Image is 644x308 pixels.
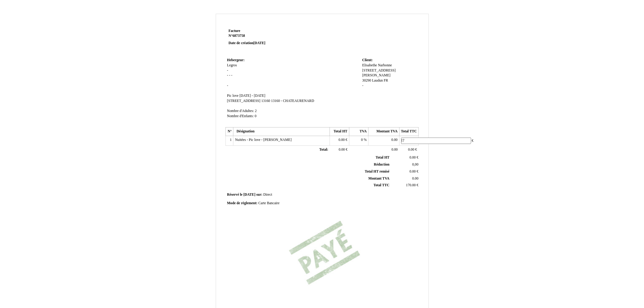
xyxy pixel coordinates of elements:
span: Nuitées - Pic love - [PERSON_NAME] [235,138,292,142]
span: Mode de règlement: [227,201,257,205]
span: - [229,73,230,77]
span: [DATE] [243,193,255,197]
span: Direct [263,193,272,197]
td: € [330,136,349,146]
span: 170.00 [406,183,416,187]
span: Nombre d'Adultes: [227,109,254,113]
span: Legros [227,63,237,67]
strong: N° [229,33,301,38]
span: 13160 [261,99,270,103]
span: Réduction [374,163,390,166]
td: % [349,136,368,146]
span: 0.00 [408,148,414,152]
td: € [399,136,418,146]
span: Total HT remisé [365,170,390,173]
span: 0.00 [412,177,418,180]
span: sur: [256,193,262,197]
span: [STREET_ADDRESS][PERSON_NAME] [362,68,396,78]
td: 1 [226,136,233,146]
span: Carte Bancaire [258,201,280,205]
span: 0 [255,114,257,118]
span: [STREET_ADDRESS] [227,99,261,103]
span: Nombre d'Enfants: [227,114,254,118]
td: € [330,145,349,154]
span: 30290 Laudun [362,79,383,82]
span: 0 [361,138,363,142]
span: Total: [319,148,328,152]
span: Narbonne [378,63,392,67]
span: 0.00 [339,148,345,152]
span: Montant TVA [369,177,390,180]
span: 0,00 [412,163,418,166]
span: - [227,84,228,88]
td: € [391,182,420,189]
span: 13160 - CHATEAURENARD [271,99,314,103]
span: [DATE] [254,41,265,45]
span: - [231,73,233,77]
span: - [227,68,228,72]
span: Hebergeur: [227,58,245,62]
span: 0.00 [339,138,345,142]
span: Total TTC [374,183,390,187]
span: [DATE] - [DATE] [240,94,265,98]
span: Facture [229,29,240,33]
span: - [227,73,228,77]
strong: Date de création [229,41,265,45]
span: 0.00 [410,170,416,173]
span: Elisabethe [362,63,377,67]
span: Pic love [227,94,239,98]
th: Total TTC [399,128,418,136]
th: Montant TVA [369,128,399,136]
th: Total HT [330,128,349,136]
td: € [399,145,418,154]
span: 0.00 [391,138,397,142]
th: Désignation [233,128,330,136]
span: 0.00 [410,156,416,159]
span: Client: [362,58,373,62]
span: - [362,84,363,88]
span: FR [384,79,388,82]
span: 2 [255,109,257,113]
th: TVA [349,128,368,136]
span: Total HT [376,156,390,159]
td: € [391,154,420,161]
span: 6873758 [233,34,245,38]
th: N° [226,128,233,136]
td: € [391,168,420,175]
span: Réservé le [227,193,243,197]
span: 0.00 [392,148,398,152]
